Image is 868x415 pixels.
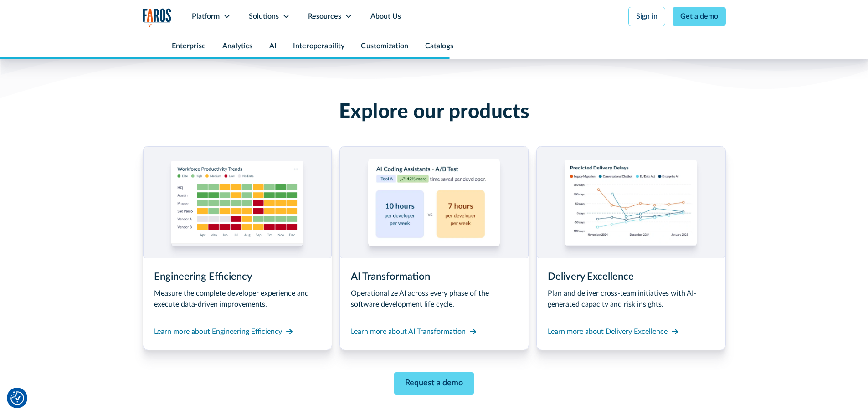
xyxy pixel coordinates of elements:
[308,11,341,22] div: Resources
[171,159,303,246] img: An image of the Faros AI Dashboard
[368,159,499,246] img: Chart comparing hours saved with two coding assistants
[361,42,408,50] a: Customization
[143,8,172,27] img: Logo of the analytics and reporting company Faros.
[548,288,714,310] div: Plan and deliver cross-team initiatives with AI-generated capacity and risk insights.
[394,372,474,395] a: Contact Modal
[425,42,453,50] a: Catalogs
[565,159,696,246] img: Chart showing predicted delivery delays for engineering initiatives
[536,146,726,350] a: Chart showing predicted delivery delays for engineering initiativesDelivery ExcellencePlan and de...
[351,288,518,310] div: Operationalize AI across every phase of the software development life cycle.
[548,326,668,337] div: Learn more about Delivery Excellence
[154,269,321,284] h3: Engineering Efficiency
[143,146,332,350] a: An image of the Faros AI DashboardEngineering EfficiencyMeasure the complete developer experience...
[548,269,714,284] h3: Delivery Excellence
[351,326,466,337] div: Learn more about AI Transformation
[293,42,345,50] a: Interoperability
[339,146,529,350] a: Chart comparing hours saved with two coding assistantsAI TransformationOperationalize AI across e...
[154,326,282,337] div: Learn more about Engineering Efficiency
[628,7,665,26] a: Sign in
[154,288,321,310] div: Measure the complete developer experience and execute data-driven improvements.
[222,42,252,50] a: Analytics
[10,391,24,405] button: Cookie Settings
[249,11,279,22] div: Solutions
[192,11,220,22] div: Platform
[143,8,172,27] a: home
[10,391,24,405] img: Revisit consent button
[673,7,726,26] a: Get a demo
[172,42,206,50] a: Enterprise
[351,269,518,284] h3: AI Transformation
[269,42,277,50] a: AI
